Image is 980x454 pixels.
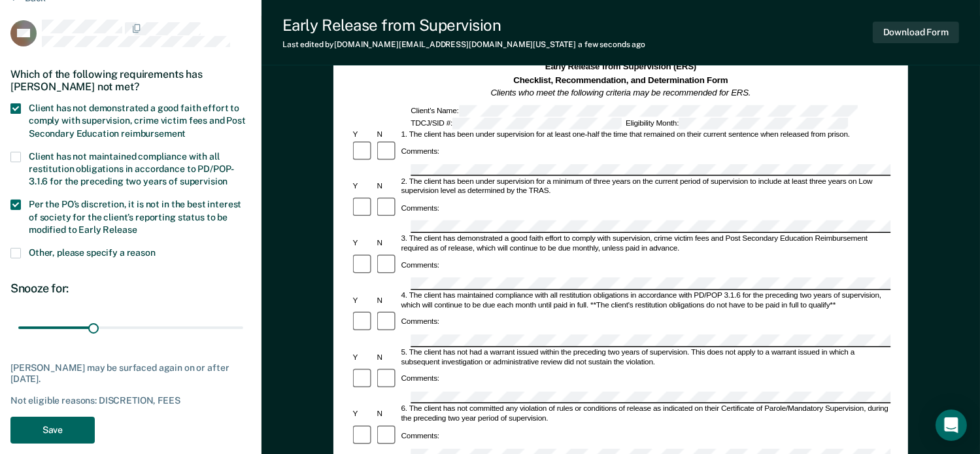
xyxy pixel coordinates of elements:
div: [PERSON_NAME] may be surfaced again on or after [DATE]. [10,362,251,385]
div: Comments: [399,432,441,442]
div: Comments: [399,147,441,157]
div: Which of the following requirements has [PERSON_NAME] not met? [10,58,251,103]
span: a few seconds ago [578,40,645,49]
span: Other, please specify a reason [29,247,156,258]
button: Download Form [873,22,959,43]
span: Client has not maintained compliance with all restitution obligations in accordance to PD/POP-3.1... [29,151,234,186]
strong: Early Release from Supervision (ERS) [545,61,696,71]
div: Y [351,296,375,306]
div: Y [351,410,375,419]
button: Save [10,417,95,444]
div: Eligibility Month: [624,117,850,129]
div: 3. The client has demonstrated a good faith effort to comply with supervision, crime victim fees ... [399,234,891,254]
div: Y [351,239,375,249]
div: Not eligible reasons: DISCRETION, FEES [10,395,251,406]
div: N [375,296,399,306]
em: Clients who meet the following criteria may be recommended for ERS. [490,88,751,97]
strong: Checklist, Recommendation, and Determination Form [513,75,728,84]
div: N [375,239,399,249]
div: Y [351,353,375,362]
div: Early Release from Supervision [282,16,645,35]
div: Client's Name: [409,105,859,116]
div: N [375,130,399,140]
div: 1. The client has been under supervision for at least one-half the time that remained on their cu... [399,130,891,140]
div: Y [351,182,375,192]
div: 2. The client has been under supervision for a minimum of three years on the current period of su... [399,177,891,197]
div: Comments: [399,204,441,214]
span: Client has not demonstrated a good faith effort to comply with supervision, crime victim fees and... [29,103,246,138]
div: Last edited by [DOMAIN_NAME][EMAIL_ADDRESS][DOMAIN_NAME][US_STATE] [282,40,645,49]
div: Y [351,130,375,140]
div: 5. The client has not had a warrant issued within the preceding two years of supervision. This do... [399,348,891,368]
div: Comments: [399,375,441,385]
div: TDCJ/SID #: [409,117,624,129]
div: Comments: [399,318,441,328]
div: Snooze for: [10,281,251,296]
div: N [375,182,399,192]
div: 4. The client has maintained compliance with all restitution obligations in accordance with PD/PO... [399,291,891,311]
div: Comments: [399,261,441,271]
div: N [375,353,399,362]
div: Open Intercom Messenger [936,410,967,441]
span: Per the PO’s discretion, it is not in the best interest of society for the client’s reporting sta... [29,199,241,234]
div: N [375,410,399,419]
div: 6. The client has not committed any violation of rules or conditions of release as indicated on t... [399,405,891,425]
